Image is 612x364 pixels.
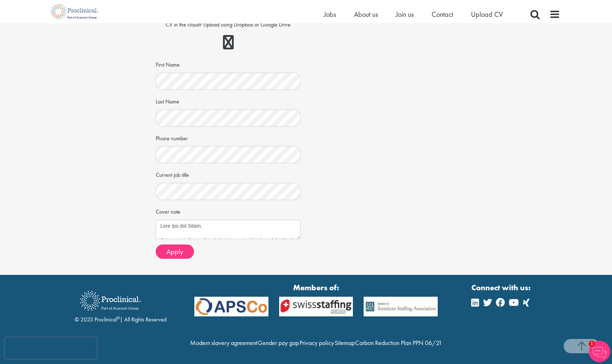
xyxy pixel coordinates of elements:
[471,10,503,19] a: Upload CV
[156,95,179,106] label: Last Name
[75,286,146,316] img: Proclinical Recruitment
[324,10,336,19] a: Jobs
[117,315,120,321] sup: ®
[5,338,97,359] iframe: reCAPTCHA
[258,339,299,347] a: Gender pay gap
[432,10,453,19] a: Contact
[156,169,189,179] label: Current job title
[589,341,610,362] img: Chatbot
[75,286,166,324] div: © 2023 Proclinical | All Rights Reserved
[156,132,188,143] label: Phone number
[355,339,442,347] a: Carbon Reduction Plan PPN 06/21
[589,341,595,347] span: 1
[190,339,257,347] a: Modern slavery agreement
[358,297,443,316] img: APSCo
[189,297,274,316] img: APSCo
[156,21,301,29] p: CV in the cloud? Upload using Dropbox or Google Drive
[300,339,334,347] a: Privacy policy
[166,247,183,256] span: Apply
[335,339,355,347] a: Sitemap
[274,297,359,316] img: APSCo
[156,205,180,216] label: Cover note
[396,10,414,19] a: Join us
[156,244,194,259] button: Apply
[194,282,438,293] strong: Members of:
[156,58,180,69] label: First Name
[354,10,378,19] a: About us
[156,220,301,239] textarea: Lore Ips dol Sitam, Consectet adipisc eli sed doei temporincid ut la etdolo, M al enimadm ven qu ...
[471,282,532,293] strong: Connect with us:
